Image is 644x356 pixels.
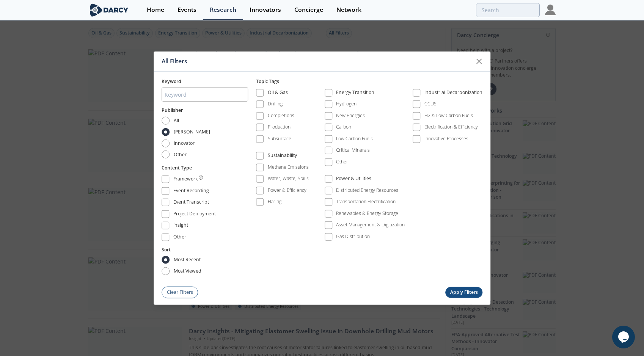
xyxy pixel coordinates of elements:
[268,175,309,182] div: Water, Waste, Spills
[268,164,309,171] div: Methane Emissions
[174,268,201,274] span: most viewed
[162,246,171,252] span: Sort
[256,78,279,85] span: Topic Tags
[268,100,283,107] div: Drilling
[174,151,187,158] span: Other
[173,210,216,219] div: Project Deployment
[336,187,398,194] div: Distributed Energy Resources
[174,256,201,263] span: most recent
[210,7,236,13] div: Research
[424,135,468,142] div: Innovative Processes
[268,89,288,98] div: Oil & Gas
[173,176,198,185] div: Framework
[268,187,306,194] div: Power & Efficiency
[162,286,198,298] button: Clear Filters
[336,7,361,13] div: Network
[147,7,164,13] div: Home
[173,199,209,208] div: Event Transcript
[162,256,170,264] input: most recent
[88,3,130,17] img: logo-wide.svg
[612,326,636,348] iframe: chat widget
[250,7,281,13] div: Innovators
[173,233,186,242] div: Other
[268,124,291,130] div: Production
[162,88,248,102] input: Keyword
[424,100,437,107] div: CCUS
[162,54,472,68] div: All Filters
[336,233,370,240] div: Gas Distribution
[424,124,478,130] div: Electrification & Efficiency
[336,135,373,142] div: Low Carbon Fuels
[268,135,291,142] div: Subsurface
[336,210,398,217] div: Renewables & Energy Storage
[162,151,170,158] input: Other
[336,175,371,184] div: Power & Utilities
[424,89,482,98] div: Industrial Decarbonization
[268,198,281,205] div: Flaring
[336,221,405,228] div: Asset Management & Digitization
[268,152,297,161] div: Sustainability
[268,112,294,119] div: Completions
[162,116,170,124] input: All
[199,176,203,180] img: information.svg
[476,3,540,17] input: Advanced Search
[173,187,209,196] div: Event Recording
[162,107,183,114] button: Publisher
[336,158,348,165] div: Other
[174,140,195,147] span: Innovator
[162,128,170,136] input: [PERSON_NAME]
[336,124,351,130] div: Carbon
[174,117,179,124] span: All
[336,112,365,119] div: New Energies
[162,165,192,171] button: Content Type
[162,267,170,275] input: most viewed
[336,100,357,107] div: Hydrogen
[162,246,171,253] button: Sort
[445,287,482,298] button: Apply Filters
[336,198,396,205] div: Transportation Electrification
[424,112,473,119] div: H2 & Low Carbon Fuels
[162,78,181,85] span: Keyword
[545,5,556,15] img: Profile
[336,89,374,98] div: Energy Transition
[177,7,196,13] div: Events
[294,7,323,13] div: Concierge
[173,222,188,231] div: Insight
[174,129,210,135] span: [PERSON_NAME]
[336,147,370,154] div: Critical Minerals
[162,139,170,147] input: Innovator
